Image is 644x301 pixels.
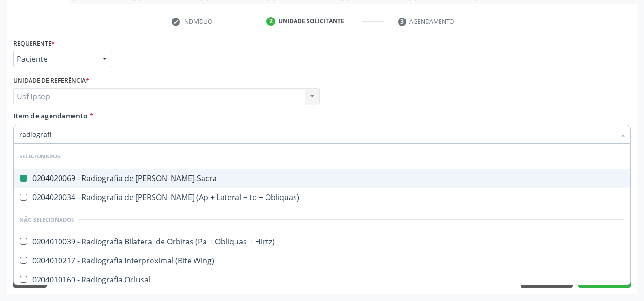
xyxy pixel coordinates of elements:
[278,17,344,26] div: Unidade solicitante
[13,36,55,51] label: Requerente
[13,74,89,88] label: Unidade de referência
[20,175,624,182] div: 0204020069 - Radiografia de [PERSON_NAME]-Sacra
[17,54,93,64] span: Paciente
[20,194,624,201] div: 0204020034 - Radiografia de [PERSON_NAME] (Ap + Lateral + to + Obliquas)
[20,125,615,144] input: Buscar por procedimentos
[20,276,624,283] div: 0204010160 - Radiografia Oclusal
[20,257,624,264] div: 0204010217 - Radiografia Interproximal (Bite Wing)
[20,238,624,245] div: 0204010039 - Radiografia Bilateral de Orbitas (Pa + Obliquas + Hirtz)
[13,111,88,120] span: Item de agendamento
[266,17,275,26] div: 2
